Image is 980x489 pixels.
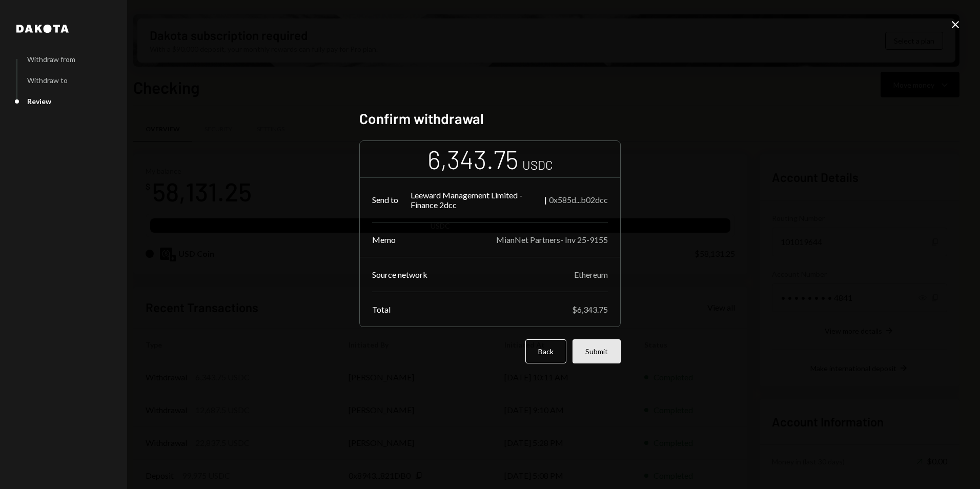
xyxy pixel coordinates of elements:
div: Memo [372,235,396,244]
button: Submit [573,339,621,363]
div: Ethereum [574,270,608,279]
div: Leeward Management Limited - Finance 2dcc [411,190,542,210]
div: Source network [372,270,427,279]
div: | [544,195,547,205]
div: Withdraw to [27,76,68,85]
div: Send to [372,195,398,205]
div: 0x585d...b02dcc [549,195,608,205]
div: Review [27,97,51,106]
div: USDC [522,156,553,173]
div: Total [372,304,391,314]
div: $6,343.75 [572,304,608,314]
div: Withdraw from [27,55,75,64]
div: 6,343.75 [427,143,518,175]
h2: Confirm withdrawal [359,109,621,129]
button: Back [525,339,566,363]
div: MianNet Partners- Inv 25-9155 [496,235,608,244]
